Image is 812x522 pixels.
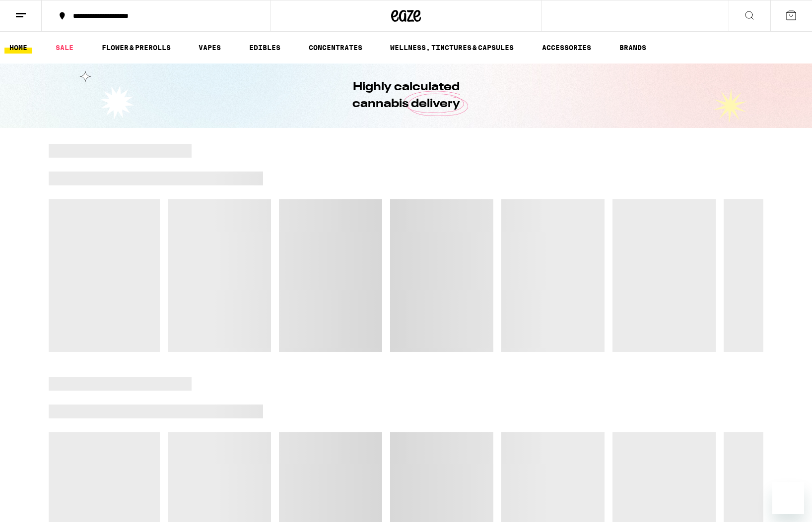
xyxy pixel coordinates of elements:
a: FLOWER & PREROLLS [97,42,176,54]
a: ACCESSORIES [537,42,596,54]
a: HOME [4,42,32,54]
a: SALE [51,42,78,54]
h1: Highly calculated cannabis delivery [324,79,488,113]
a: EDIBLES [244,42,285,54]
iframe: Button to launch messaging window [772,482,804,514]
a: CONCENTRATES [304,42,367,54]
a: VAPES [194,42,226,54]
a: BRANDS [614,42,651,54]
a: WELLNESS, TINCTURES & CAPSULES [385,42,519,54]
